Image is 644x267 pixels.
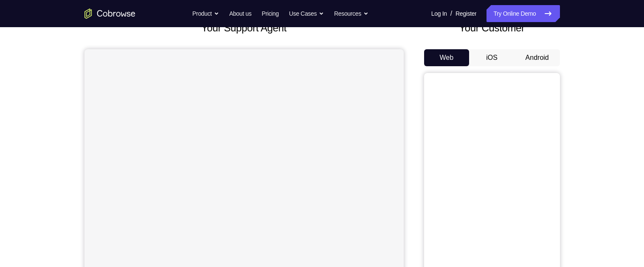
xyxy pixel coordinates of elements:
button: Web [424,49,470,66]
button: Resources [334,5,368,22]
button: Product [192,5,219,22]
button: iOS [469,49,515,66]
a: Try Online Demo [487,5,560,22]
h2: Your Support Agent [84,20,404,36]
h2: Your Customer [424,20,560,36]
a: About us [229,5,251,22]
button: Use Cases [289,5,324,22]
a: Register [456,5,476,22]
a: Pricing [262,5,278,22]
button: Android [515,49,560,66]
span: / [450,8,452,19]
a: Go to the home page [84,8,135,19]
a: Log In [431,5,447,22]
